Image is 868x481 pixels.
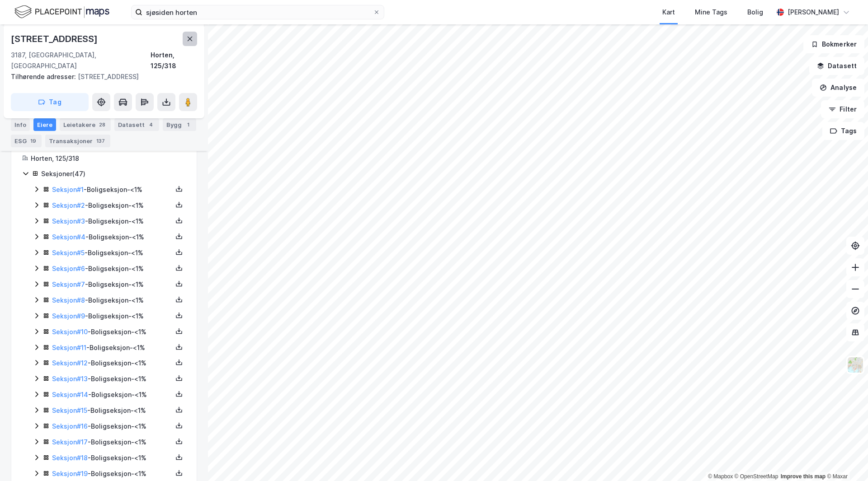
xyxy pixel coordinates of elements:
[52,375,88,383] a: Seksjon#13
[803,35,864,53] button: Bokmerker
[52,232,172,243] div: - Boligseksjon - <1%
[52,216,172,227] div: - Boligseksjon - <1%
[735,473,778,480] a: OpenStreetMap
[52,233,85,241] a: Seksjon#4
[52,391,88,398] a: Seksjon#14
[781,473,826,480] a: Improve this map
[11,50,151,71] div: 3187, [GEOGRAPHIC_DATA], [GEOGRAPHIC_DATA]
[52,295,172,306] div: - Boligseksjon - <1%
[52,217,85,225] a: Seksjon#3
[97,120,107,129] div: 28
[52,312,85,320] a: Seksjon#9
[11,93,89,111] button: Tag
[94,136,107,145] div: 137
[847,356,864,374] img: Z
[52,358,172,369] div: - Boligseksjon - <1%
[708,473,733,480] a: Mapbox
[52,200,172,211] div: - Boligseksjon - <1%
[52,422,88,430] a: Seksjon#16
[52,249,85,257] a: Seksjon#5
[52,438,88,446] a: Seksjon#17
[52,406,87,414] a: Seksjon#15
[52,263,172,274] div: - Boligseksjon - <1%
[788,7,839,18] div: [PERSON_NAME]
[52,311,172,322] div: - Boligseksjon - <1%
[33,118,56,131] div: Eiere
[11,118,30,131] div: Info
[822,122,864,140] button: Tags
[52,437,172,448] div: - Boligseksjon - <1%
[52,421,172,432] div: - Boligseksjon - <1%
[151,50,197,71] div: Horten, 125/318
[52,342,172,353] div: - Boligseksjon - <1%
[52,359,88,367] a: Seksjon#12
[11,135,42,147] div: ESG
[52,265,85,272] a: Seksjon#6
[52,470,88,477] a: Seksjon#19
[52,327,172,337] div: - Boligseksjon - <1%
[52,328,88,336] a: Seksjon#10
[114,118,159,131] div: Datasett
[11,73,78,80] span: Tilhørende adresser:
[52,186,84,193] a: Seksjon#1
[52,296,85,304] a: Seksjon#8
[809,57,864,75] button: Datasett
[41,168,186,179] div: Seksjoner ( 47 )
[52,389,172,400] div: - Boligseksjon - <1%
[52,453,172,463] div: - Boligseksjon - <1%
[747,7,763,18] div: Bolig
[146,120,156,129] div: 4
[52,201,85,209] a: Seksjon#2
[52,248,172,258] div: - Boligseksjon - <1%
[823,438,868,481] iframe: Chat Widget
[45,135,110,147] div: Transaksjoner
[60,118,111,131] div: Leietakere
[52,280,85,288] a: Seksjon#7
[52,454,88,462] a: Seksjon#18
[28,136,38,145] div: 19
[52,468,172,479] div: - Boligseksjon - <1%
[695,7,727,18] div: Mine Tags
[31,153,186,164] div: Horten, 125/318
[11,32,99,46] div: [STREET_ADDRESS]
[163,118,196,131] div: Bygg
[52,344,86,351] a: Seksjon#11
[52,184,172,195] div: - Boligseksjon - <1%
[52,374,172,384] div: - Boligseksjon - <1%
[52,405,172,416] div: - Boligseksjon - <1%
[821,100,864,118] button: Filter
[823,438,868,481] div: Kontrollprogram for chat
[662,7,675,18] div: Kart
[11,71,190,82] div: [STREET_ADDRESS]
[812,79,864,97] button: Analyse
[52,279,172,290] div: - Boligseksjon - <1%
[184,120,193,129] div: 1
[14,4,109,20] img: logo.f888ab2527a4732fd821a326f86c7f29.svg
[142,5,373,19] input: Søk på adresse, matrikkel, gårdeiere, leietakere eller personer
